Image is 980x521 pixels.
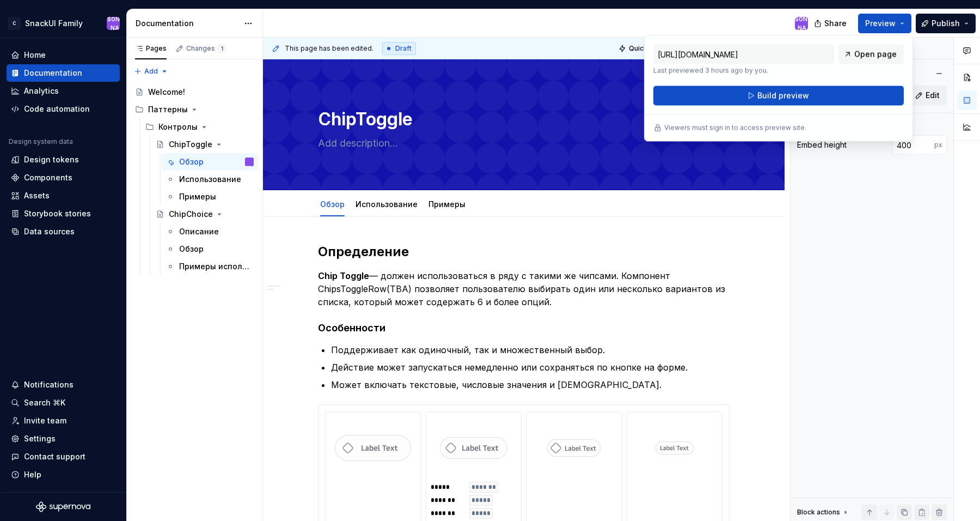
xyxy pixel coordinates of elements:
div: Использование [351,192,422,215]
a: Code automation [7,100,120,118]
strong: Chip Toggle [318,270,369,281]
p: — должен использоваться в ряду с такими же чипсами. Компонент ChipsToggleRow(TBA) позволяет польз... [318,269,730,308]
div: Analytics [24,86,59,96]
h2: Определение [318,243,730,260]
p: Действие может запускаться немедленно или сохраняться по кнопке на форме. [331,361,730,374]
p: px [934,141,942,149]
span: Open page [854,49,897,60]
div: Components [24,172,72,183]
a: Data sources [7,223,120,240]
svg: Supernova Logo [36,501,90,512]
p: Может включать текстовые, числовые значения и [DEMOGRAPHIC_DATA]. [331,378,730,391]
div: Примеры [179,191,216,202]
a: Design tokens [7,151,120,168]
a: Обзор[PERSON_NAME] [162,153,258,171]
div: Code automation [24,104,90,114]
div: Паттерны [131,101,258,118]
a: Assets [7,187,120,204]
div: Storybook stories [24,208,91,219]
div: ChipToggle [169,139,212,150]
span: Add [144,67,158,76]
button: Help [7,466,120,483]
div: Settings [24,433,56,444]
button: Edit [910,86,947,105]
div: Search ⌘K [24,397,65,408]
button: Publish [916,14,976,33]
div: Data sources [24,226,75,237]
span: This page has been edited. [285,44,373,53]
span: 1 [217,44,226,53]
a: Analytics [7,82,120,100]
a: Invite team [7,412,120,429]
button: Preview [858,14,911,33]
div: Welcome! [148,87,185,98]
div: Design tokens [24,154,79,165]
span: Edit [926,90,940,101]
div: Примеры использования [179,261,252,272]
div: Паттерны [148,104,188,115]
div: Block actions [797,508,840,517]
a: Обзор [320,199,345,209]
a: Settings [7,430,120,447]
p: Last previewed 3 hours ago by you. [653,66,834,75]
button: CSnackUI Family[PERSON_NAME] [2,11,124,35]
a: Примеры использования [162,258,258,275]
a: Home [7,46,120,64]
p: Поддерживает как одиночный, так и множественный выбор. [331,343,730,356]
a: Components [7,169,120,186]
div: Page tree [131,83,258,275]
span: Quick preview [629,44,676,53]
div: Help [24,469,41,480]
a: Documentation [7,64,120,82]
div: Notifications [24,379,73,390]
textarea: ChipToggle [316,106,727,132]
button: Contact support [7,448,120,465]
div: [PERSON_NAME] [795,6,808,41]
span: Share [824,18,847,29]
a: Примеры [162,188,258,205]
div: Block actions [797,505,850,520]
button: Add [131,64,171,79]
div: Documentation [24,68,82,78]
div: Обзор [316,192,349,215]
div: Home [24,50,46,60]
span: Draft [395,44,412,53]
div: C [8,17,21,30]
div: ChipChoice [169,209,213,220]
button: Build preview [653,86,904,106]
button: Search ⌘K [7,394,120,411]
a: Обзор [162,240,258,258]
a: ChipToggle [151,136,258,153]
button: Notifications [7,376,120,393]
div: Assets [24,190,50,201]
a: Использование [356,199,418,209]
span: Publish [932,18,960,29]
a: Описание [162,223,258,240]
div: Contact support [24,451,85,462]
p: Viewers must sign in to access preview site. [664,124,806,132]
button: Share [808,14,854,33]
div: Pages [135,44,167,53]
div: Обзор [179,156,204,167]
div: Changes [186,44,226,53]
a: Storybook stories [7,205,120,222]
div: Использование [179,174,241,185]
div: Embed height [797,140,847,150]
span: Build preview [757,90,809,101]
input: 100 [892,135,934,155]
div: SnackUI Family [25,18,83,29]
a: Использование [162,171,258,188]
div: [PERSON_NAME] [245,140,254,184]
div: Invite team [24,415,66,426]
div: Контролы [141,118,258,136]
span: Preview [865,18,896,29]
div: Documentation [136,18,238,29]
div: Контролы [158,122,198,132]
a: Welcome! [131,83,258,101]
h4: Особенности [318,322,730,335]
a: Open page [838,45,904,64]
a: Примеры [428,199,465,209]
a: ChipChoice [151,205,258,223]
div: Описание [179,226,219,237]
